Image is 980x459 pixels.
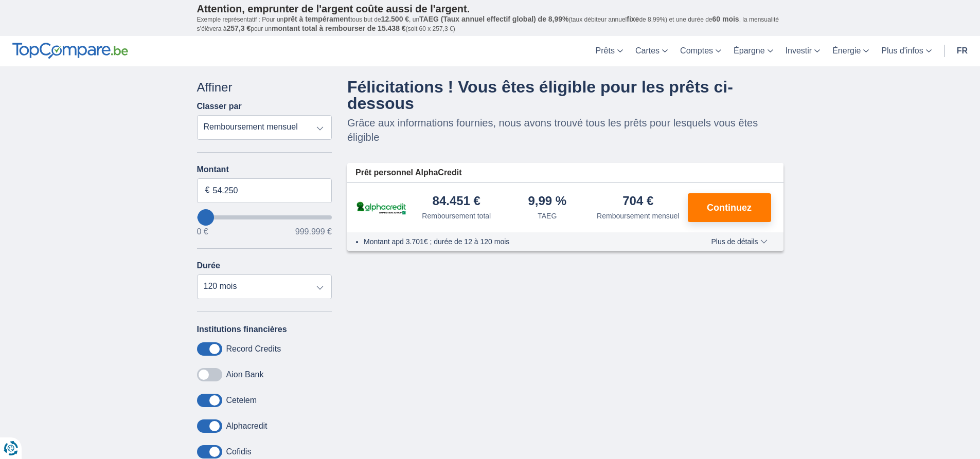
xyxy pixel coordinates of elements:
[711,238,767,245] span: Plus de détails
[355,167,462,179] span: Prêt personnel AlphaCredit
[197,228,208,236] span: 0 €
[622,195,653,209] div: 704 €
[283,15,350,23] span: prêt à tempérament
[779,36,827,66] a: Investir
[712,15,739,23] span: 60 mois
[197,102,242,111] label: Classer par
[627,15,639,23] span: fixe
[347,79,783,112] h4: Félicitations ! Vous êtes éligible pour les prêts ci-dessous
[688,193,771,222] button: Continuez
[12,43,128,59] img: TopCompare
[226,344,281,354] label: Record Credits
[629,36,674,66] a: Cartes
[226,421,268,431] label: Alphacredit
[197,261,220,270] label: Durée
[590,36,629,66] a: Prêts
[703,237,775,246] button: Plus de détails
[951,36,974,66] a: fr
[197,215,332,219] input: wantToBorrow
[226,370,264,379] label: Aion Bank
[272,24,406,32] span: montant total à rembourser de 15.438 €
[197,3,783,15] p: Attention, emprunter de l'argent coûte aussi de l'argent.
[875,36,937,66] a: Plus d'infos
[205,185,210,196] span: €
[355,200,407,216] img: pret personnel AlphaCredit
[381,15,409,23] span: 12.500 €
[707,203,752,212] span: Continuez
[227,24,251,32] span: 257,3 €
[364,236,681,247] li: Montant apd 3.701€ ; durée de 12 à 120 mois
[422,211,491,221] div: Remboursement total
[826,36,875,66] a: Énergie
[226,396,257,405] label: Cetelem
[674,36,727,66] a: Comptes
[727,36,779,66] a: Épargne
[347,116,783,144] p: Grâce aux informations fournies, nous avons trouvé tous les prêts pour lesquels vous êtes éligible
[197,79,332,96] div: Affiner
[528,195,566,209] div: 9,99 %
[295,228,332,236] span: 999.999 €
[538,211,557,221] div: TAEG
[197,15,783,33] p: Exemple représentatif : Pour un tous but de , un (taux débiteur annuel de 8,99%) et une durée de ...
[226,447,252,456] label: Cofidis
[419,15,568,23] span: TAEG (Taux annuel effectif global) de 8,99%
[197,165,332,174] label: Montant
[597,211,679,221] div: Remboursement mensuel
[197,325,287,334] label: Institutions financières
[433,195,480,209] div: 84.451 €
